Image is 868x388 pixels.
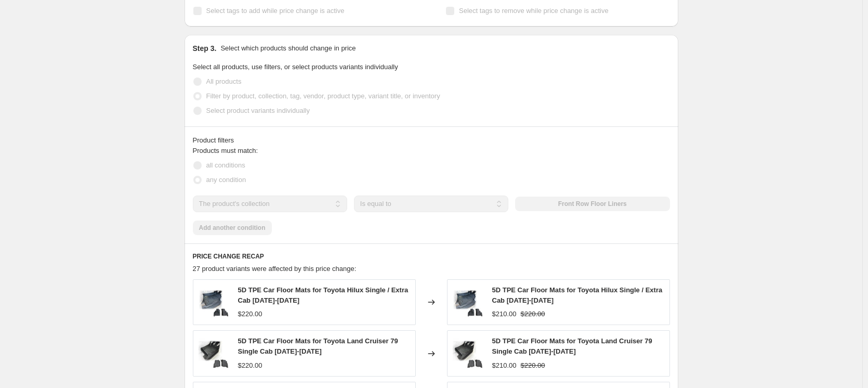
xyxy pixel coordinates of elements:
span: 5D TPE Car Floor Mats for Toyota Hilux Single / Extra Cab [DATE]-[DATE] [492,286,663,304]
span: Select all products, use filters, or select products variants individually [193,63,398,71]
span: any condition [206,176,246,184]
img: FMHiluxSingleCab05-15TPET_c06fbff5-253f-47fa-8c34-4cd76c1d37a3_80x.jpg [199,287,230,318]
h6: PRICE CHANGE RECAP [193,252,670,261]
div: Product filters [193,135,670,146]
span: all conditions [206,161,245,169]
span: 27 product variants were affected by this price change: [193,265,357,273]
span: Select product variants individually [206,107,310,114]
span: 5D TPE Car Floor Mats for Toyota Land Cruiser 79 Single Cab [DATE]-[DATE] [492,337,652,355]
span: 5D TPE Car Floor Mats for Toyota Land Cruiser 79 Single Cab [DATE]-[DATE] [238,337,398,355]
p: Select which products should change in price [220,43,356,54]
div: $220.00 [238,309,262,319]
div: $210.00 [492,360,517,371]
strike: $220.00 [521,360,545,371]
span: 5D TPE Car Floor Mats for Toyota Hilux Single / Extra Cab [DATE]-[DATE] [238,286,409,304]
img: FMToyotaLC79SingleCab12-16_T_3aee1c91-6869-4a00-8ace-21fb04a8edba_80x.jpg [199,338,230,369]
div: $210.00 [492,309,517,319]
span: Select tags to remove while price change is active [459,7,609,15]
span: Select tags to add while price change is active [206,7,345,15]
div: $220.00 [238,360,262,371]
h2: Step 3. [193,43,217,54]
strike: $220.00 [521,309,545,319]
span: All products [206,77,242,85]
span: Filter by product, collection, tag, vendor, product type, variant title, or inventory [206,92,440,100]
img: FMToyotaLC79SingleCab12-16_T_3aee1c91-6869-4a00-8ace-21fb04a8edba_80x.jpg [453,338,484,369]
span: Products must match: [193,147,258,154]
img: FMHiluxSingleCab05-15TPET_c06fbff5-253f-47fa-8c34-4cd76c1d37a3_80x.jpg [453,287,484,318]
